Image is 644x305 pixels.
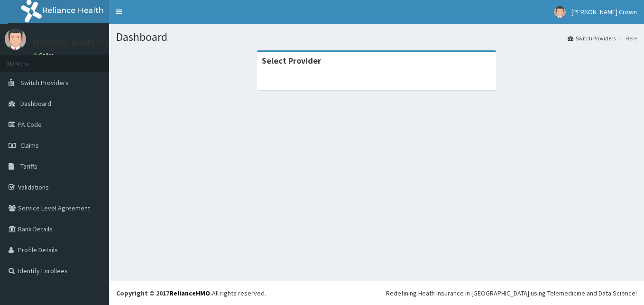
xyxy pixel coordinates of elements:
span: Claims [20,141,39,150]
li: Here [616,34,637,42]
a: RelianceHMO [169,289,210,297]
footer: All rights reserved. [109,281,644,305]
a: Online [33,52,56,58]
strong: Copyright © 2017 . [116,289,212,297]
p: [PERSON_NAME] Crown [33,38,120,47]
span: Switch Providers [20,78,69,87]
span: [PERSON_NAME] Crown [571,8,637,16]
strong: Select Provider [262,55,321,66]
img: User Image [5,29,26,50]
span: Dashboard [20,99,51,108]
span: Tariffs [20,162,37,171]
img: User Image [554,6,566,18]
a: Switch Providers [568,34,616,42]
div: Redefining Heath Insurance in [GEOGRAPHIC_DATA] using Telemedicine and Data Science! [386,288,637,298]
h1: Dashboard [116,31,637,43]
